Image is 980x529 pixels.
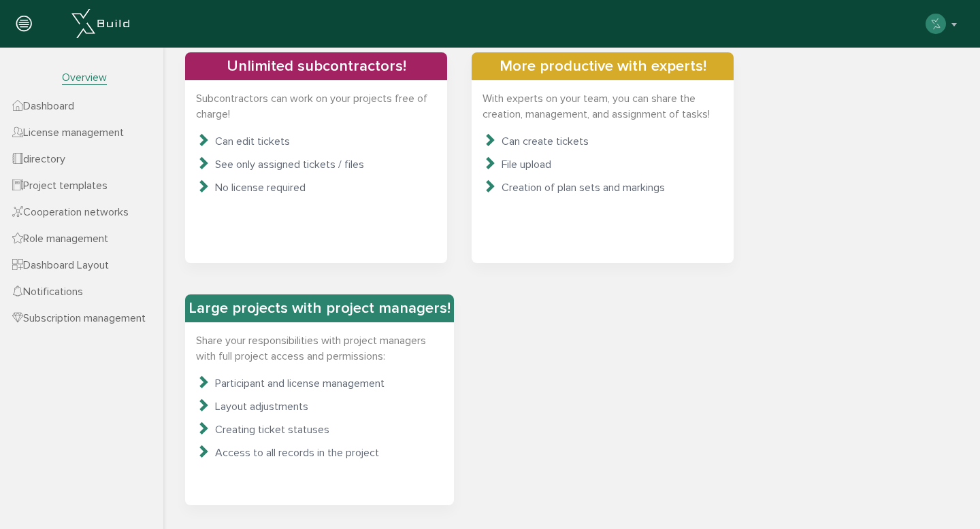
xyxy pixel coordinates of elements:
font: Participant and license management [215,377,385,390]
font: Subscription management [23,311,146,325]
font: Role management [23,232,108,245]
font: With experts on your team, you can share the creation, management, and assignment of tasks! [483,92,710,120]
font: Access to all records in the project [215,446,379,460]
font: Dashboard Layout [23,258,109,272]
font: Layout adjustments [215,400,308,413]
font: File upload [502,158,551,171]
font: Can create tickets [502,135,589,148]
font: Can edit tickets [215,135,290,148]
font: License management [23,126,124,139]
font: More productive with experts! [500,56,706,75]
font: Cooperation networks [23,205,129,219]
iframe: Chat Widget [912,464,980,529]
font: No license required [215,181,306,194]
font: Notifications [23,285,83,298]
font: Overview [62,71,107,84]
font: Dashboard [23,99,74,113]
img: xBuild_Logo_Horizontal_White.png [71,9,129,38]
font: Subcontractors can work on your projects free of charge! [196,92,427,120]
font: Large projects with project managers! [189,298,451,318]
font: Creation of plan sets and markings [502,181,665,194]
font: Project templates [23,179,108,192]
font: directory [23,152,65,166]
font: See only assigned tickets / files [215,158,364,171]
font: Creating ticket statuses [215,423,329,437]
font: Share your responsibilities with project managers with full project access and permissions: [196,334,426,362]
font: Unlimited subcontractors! [227,56,406,75]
